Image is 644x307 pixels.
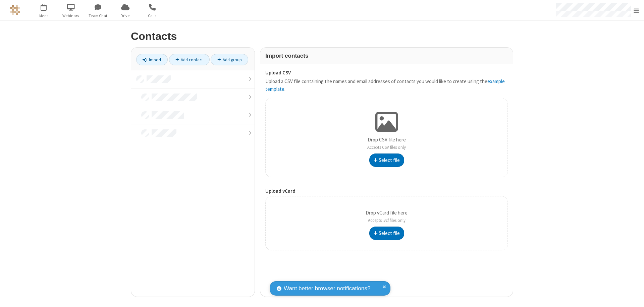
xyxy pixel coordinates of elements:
[369,153,404,167] button: Select file
[369,227,404,240] button: Select file
[367,144,406,150] span: Accepts CSV files only
[136,54,168,65] a: Import
[140,13,165,19] span: Calls
[211,54,248,65] a: Add group
[284,284,370,293] span: Want better browser notifications?
[368,218,406,223] span: Accepts .vcf files only
[113,13,138,19] span: Drive
[367,136,406,151] p: Drop CSV file here
[265,53,508,59] h3: Import contacts
[58,13,84,19] span: Webinars
[366,209,408,224] p: Drop vCard file here
[169,54,210,65] a: Add contact
[265,187,508,195] label: Upload vCard
[265,78,508,93] p: Upload a CSV file containing the names and email addresses of contacts you would like to create u...
[10,5,20,15] img: QA Selenium DO NOT DELETE OR CHANGE
[131,30,513,42] h2: Contacts
[265,69,508,77] label: Upload CSV
[265,78,505,92] a: example template
[86,13,111,19] span: Team Chat
[31,13,56,19] span: Meet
